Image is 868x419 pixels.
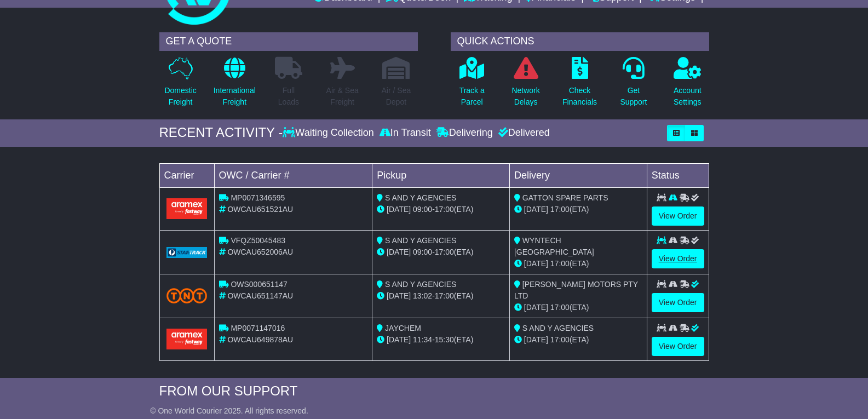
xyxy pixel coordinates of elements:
div: - (ETA) [377,204,505,215]
a: View Order [652,293,704,312]
a: View Order [652,337,704,356]
span: 11:34 [413,335,432,344]
td: Pickup [372,163,510,187]
span: VFQZ50045483 [231,236,285,245]
span: 09:00 [413,248,432,256]
a: CheckFinancials [562,56,597,114]
p: Air & Sea Freight [326,85,359,108]
p: Account Settings [674,85,702,108]
p: Domestic Freight [164,85,196,108]
p: Get Support [620,85,647,108]
a: NetworkDelays [511,56,540,114]
p: Check Financials [562,85,597,108]
span: 17:00 [550,335,570,344]
span: S AND Y AGENCIES [385,280,456,289]
span: GATTON SPARE PARTS [522,193,608,202]
span: OWCAU651521AU [227,205,293,214]
span: S AND Y AGENCIES [385,193,456,202]
div: RECENT ACTIVITY - [159,125,283,141]
span: 13:02 [413,291,432,300]
span: 17:00 [435,205,454,214]
p: International Freight [214,85,256,108]
p: Full Loads [275,85,302,108]
span: 15:30 [435,335,454,344]
span: MP0071147016 [231,324,285,332]
span: JAYCHEM [385,324,421,332]
span: OWCAU652006AU [227,248,293,256]
a: InternationalFreight [213,56,256,114]
a: DomesticFreight [164,56,197,114]
span: S AND Y AGENCIES [385,236,456,245]
span: [DATE] [524,205,548,214]
div: (ETA) [514,258,642,269]
div: (ETA) [514,334,642,346]
td: Carrier [159,163,214,187]
span: [PERSON_NAME] MOTORS PTY LTD [514,280,638,300]
span: S AND Y AGENCIES [522,324,594,332]
span: OWCAU649878AU [227,335,293,344]
a: Track aParcel [459,56,485,114]
a: GetSupport [619,56,647,114]
td: Delivery [509,163,647,187]
div: - (ETA) [377,246,505,258]
a: View Order [652,249,704,268]
p: Network Delays [511,85,539,108]
div: (ETA) [514,204,642,215]
div: Waiting Collection [283,127,376,139]
span: 17:00 [550,259,570,268]
span: [DATE] [387,205,411,214]
span: 17:00 [435,248,454,256]
div: Delivering [434,127,496,139]
span: [DATE] [387,248,411,256]
div: - (ETA) [377,334,505,346]
img: Aramex.png [166,329,208,349]
img: GetCarrierServiceLogo [166,247,208,258]
span: MP0071346595 [231,193,285,202]
span: [DATE] [524,259,548,268]
a: AccountSettings [673,56,702,114]
td: Status [647,163,709,187]
div: GET A QUOTE [159,32,418,51]
span: WYNTECH [GEOGRAPHIC_DATA] [514,236,594,256]
span: [DATE] [524,303,548,312]
span: 17:00 [550,205,570,214]
div: QUICK ACTIONS [451,32,709,51]
div: Delivered [496,127,550,139]
div: - (ETA) [377,290,505,302]
span: 17:00 [435,291,454,300]
span: 17:00 [550,303,570,312]
img: Aramex.png [166,198,208,219]
span: [DATE] [524,335,548,344]
span: © One World Courier 2025. All rights reserved. [150,406,308,415]
p: Air / Sea Depot [382,85,411,108]
img: TNT_Domestic.png [166,288,208,303]
div: In Transit [377,127,434,139]
td: OWC / Carrier # [214,163,372,187]
span: OWS000651147 [231,280,288,289]
span: 09:00 [413,205,432,214]
span: [DATE] [387,335,411,344]
a: View Order [652,206,704,226]
span: OWCAU651147AU [227,291,293,300]
span: [DATE] [387,291,411,300]
div: (ETA) [514,302,642,313]
p: Track a Parcel [459,85,485,108]
div: FROM OUR SUPPORT [159,383,709,399]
